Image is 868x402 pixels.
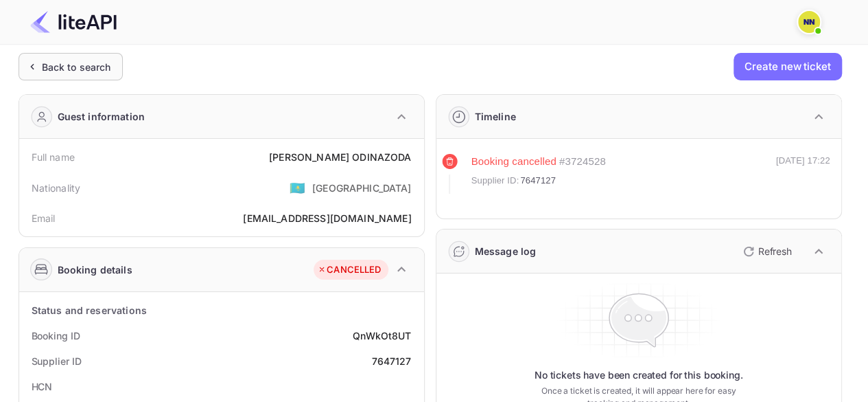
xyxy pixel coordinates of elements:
[734,53,841,80] button: Create new ticket
[32,211,56,225] div: Email
[758,244,792,258] p: Refresh
[269,150,411,164] div: [PERSON_NAME] ODINAZODA
[475,109,516,124] div: Timeline
[32,181,81,195] div: Nationality
[30,11,117,33] img: LiteAPI Logo
[32,379,53,394] div: HCN
[243,211,411,225] div: [EMAIL_ADDRESS][DOMAIN_NAME]
[798,11,820,33] img: N/A N/A
[58,263,132,277] div: Booking details
[735,241,797,263] button: Refresh
[32,150,75,164] div: Full name
[317,263,381,277] div: CANCELLED
[371,354,411,368] div: 7647127
[58,109,145,124] div: Guest information
[312,181,412,195] div: [GEOGRAPHIC_DATA]
[535,368,743,382] p: No tickets have been created for this booking.
[42,60,111,74] div: Back to search
[559,154,606,170] div: # 3724528
[32,328,80,343] div: Booking ID
[471,174,519,188] span: Supplier ID:
[520,174,556,188] span: 7647127
[32,303,147,317] div: Status and reservations
[776,154,830,194] div: [DATE] 17:22
[32,354,82,368] div: Supplier ID
[290,175,305,200] span: United States
[353,328,411,343] div: QnWkOt8UT
[475,244,537,258] div: Message log
[471,154,556,170] div: Booking cancelled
